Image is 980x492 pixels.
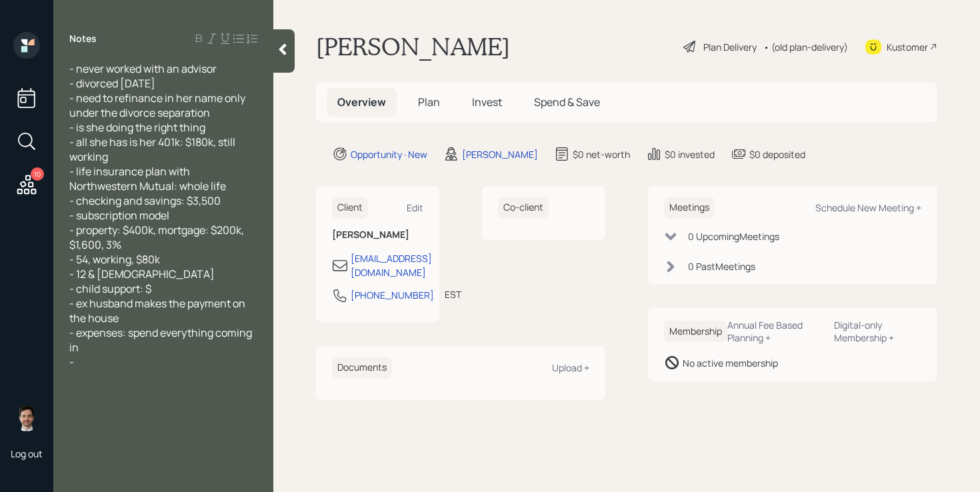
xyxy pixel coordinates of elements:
[445,287,461,301] div: EST
[834,319,921,344] div: Digital-only Membership +
[727,319,823,344] div: Annual Fee Based Planning +
[69,76,155,91] span: - divorced [DATE]
[69,91,247,120] span: - need to refinance in her name only under the divorce separation
[69,296,247,325] span: - ex husband makes the payment on the house
[69,208,169,223] span: - subscription model
[749,147,805,161] div: $0 deposited
[31,167,44,181] div: 10
[665,147,715,161] div: $0 invested
[462,147,538,161] div: [PERSON_NAME]
[69,164,226,193] span: - life insurance plan with Northwestern Mutual: whole life
[552,361,589,374] div: Upload +
[69,281,151,296] span: - child support: $
[472,95,502,109] span: Invest
[351,288,434,302] div: [PHONE_NUMBER]
[69,355,74,369] span: -
[332,229,423,241] h6: [PERSON_NAME]
[332,197,368,219] h6: Client
[683,356,778,370] div: No active membership
[763,40,848,54] div: • (old plan-delivery)
[337,95,386,109] span: Overview
[69,223,246,252] span: - property: $400k, mortgage: $200k, $1,600, 3%
[498,197,549,219] h6: Co-client
[13,405,40,431] img: jonah-coleman-headshot.png
[69,267,215,281] span: - 12 & [DEMOGRAPHIC_DATA]
[316,32,510,61] h1: [PERSON_NAME]
[351,147,427,161] div: Opportunity · New
[69,120,205,135] span: - is she doing the right thing
[69,135,237,164] span: - all she has is her 401k: $180k, still working
[69,193,221,208] span: - checking and savings: $3,500
[664,197,715,219] h6: Meetings
[664,321,727,343] h6: Membership
[573,147,630,161] div: $0 net-worth
[418,95,440,109] span: Plan
[351,251,432,279] div: [EMAIL_ADDRESS][DOMAIN_NAME]
[887,40,928,54] div: Kustomer
[703,40,757,54] div: Plan Delivery
[534,95,600,109] span: Spend & Save
[69,325,254,355] span: - expenses: spend everything coming in
[69,32,97,45] label: Notes
[407,201,423,214] div: Edit
[69,252,160,267] span: - 54, working, $80k
[11,447,43,460] div: Log out
[815,201,921,214] div: Schedule New Meeting +
[69,61,217,76] span: - never worked with an advisor
[688,229,779,243] div: 0 Upcoming Meeting s
[688,259,755,273] div: 0 Past Meeting s
[332,357,392,379] h6: Documents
